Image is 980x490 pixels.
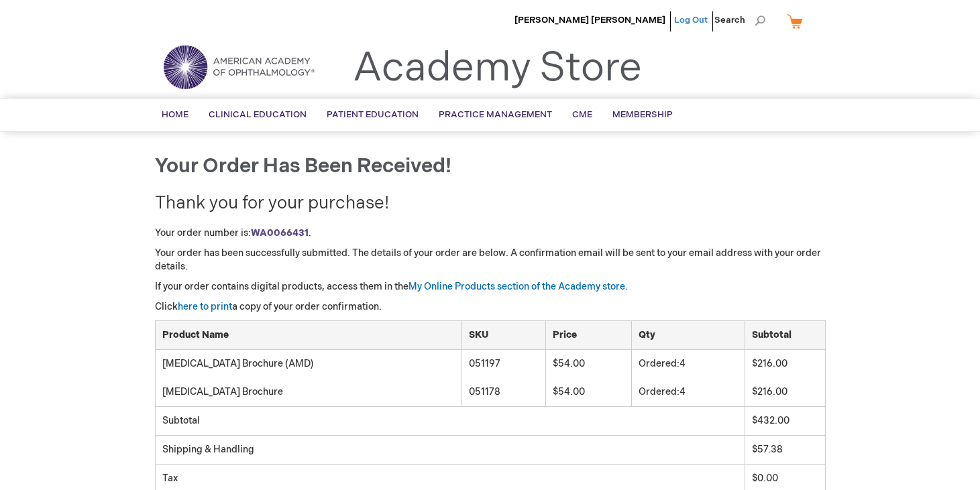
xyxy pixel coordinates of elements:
[546,378,632,406] td: $54.00
[353,44,642,93] a: Academy Store
[155,280,826,294] p: If your order contains digital products, access them in the
[327,109,419,120] span: Patient Education
[155,154,451,178] span: Your order has been received!
[514,15,665,25] a: [PERSON_NAME] [PERSON_NAME]
[745,378,825,406] td: $216.00
[439,109,552,120] span: Practice Management
[155,247,826,273] p: Your order has been successfully submitted. The details of your order are below. A confirmation e...
[674,15,708,25] a: Log Out
[461,378,546,406] td: 051178
[155,378,461,406] td: [MEDICAL_DATA] Brochure
[612,109,673,120] span: Membership
[155,300,826,314] p: Click a copy of your order confirmation.
[162,109,188,120] span: Home
[572,109,592,120] span: CME
[209,109,307,120] span: Clinical Education
[632,378,745,406] td: 4
[155,407,745,436] td: Subtotal
[178,301,232,312] a: here to print
[155,350,461,378] td: [MEDICAL_DATA] Brochure (AMD)
[745,407,825,436] td: $432.00
[745,321,825,350] th: Subtotal
[155,321,461,350] th: Product Name
[632,350,745,378] td: 4
[155,227,826,240] p: Your order number is: .
[745,436,825,465] td: $57.38
[639,358,679,369] span: Ordered:
[251,227,309,239] a: WA0066431
[461,321,546,350] th: SKU
[632,321,745,350] th: Qty
[409,281,628,292] a: My Online Products section of the Academy store.
[546,321,632,350] th: Price
[745,350,825,378] td: $216.00
[714,7,765,34] span: Search
[155,436,745,465] td: Shipping & Handling
[546,350,632,378] td: $54.00
[155,194,826,214] h2: Thank you for your purchase!
[639,386,679,397] span: Ordered:
[461,350,546,378] td: 051197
